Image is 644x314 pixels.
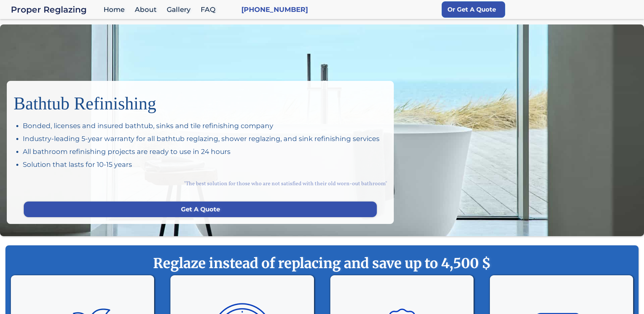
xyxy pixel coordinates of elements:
[14,88,387,114] h1: Bathtub Refinishing
[23,160,387,169] div: Solution that lasts for 10-15 years
[24,202,377,217] a: Get A Quote
[241,5,308,14] a: [PHONE_NUMBER]
[100,2,131,17] a: Home
[197,2,222,17] a: FAQ
[23,134,387,143] div: Industry-leading 5-year warranty for all bathtub reglazing, shower reglazing, and sink refinishin...
[11,5,100,14] a: home
[442,1,505,18] a: Or Get A Quote
[19,255,625,272] strong: Reglaze instead of replacing and save up to 4,500 $
[23,147,387,156] div: All bathroom refinishing projects are ready to use in 24 hours
[163,2,197,17] a: Gallery
[11,5,100,14] div: Proper Reglazing
[131,2,163,17] a: About
[23,121,387,130] div: Bonded, licenses and insured bathtub, sinks and tile refinishing company
[14,173,387,195] div: "The best solution for those who are not satisfied with their old worn-out bathroom"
